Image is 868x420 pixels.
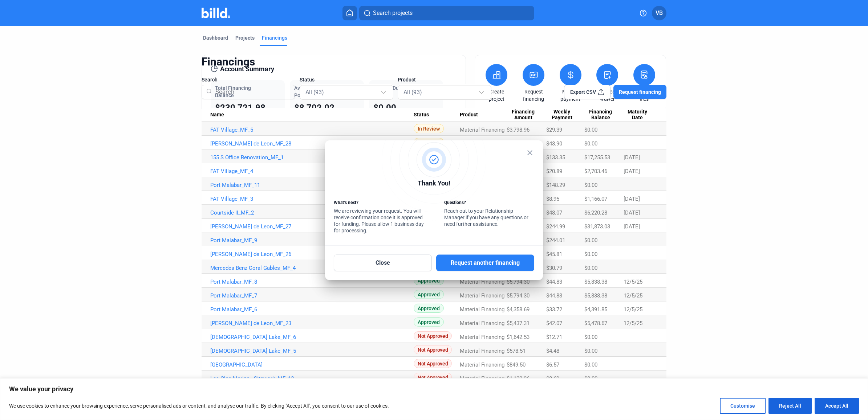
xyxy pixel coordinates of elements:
button: Reject All [768,398,812,414]
p: We value your privacy [9,385,859,393]
mat-icon: close [526,148,534,157]
div: Reach out to your Relationship Manager if you have any questions or need further assistance. [444,199,534,229]
button: Accept All [815,398,859,414]
button: Close [334,255,432,271]
div: We are reviewing your request. You will receive confirmation once it is approved for funding. Ple... [334,199,424,236]
div: What’s next? [334,199,424,208]
p: We use cookies to enhance your browsing experience, serve personalised ads or content, and analys... [9,401,389,410]
div: Questions? [444,199,534,208]
button: Customise [720,398,766,414]
div: Thank You! [334,178,534,190]
button: Request another financing [436,255,534,271]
